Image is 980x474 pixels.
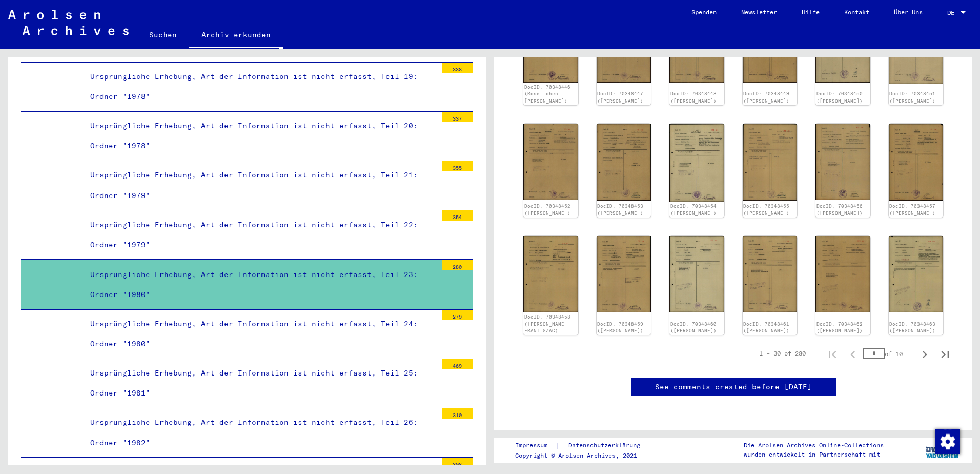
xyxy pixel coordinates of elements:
[83,363,437,403] div: Ursprüngliche Erhebung, Art der Information ist nicht erfasst, Teil 25: Ordner "1981"
[597,203,643,216] a: DocID: 70348453 ([PERSON_NAME])
[524,314,570,333] a: DocID: 70348458 ([PERSON_NAME] FRANT SZAC)
[822,343,843,364] button: First page
[8,10,129,35] img: Arolsen_neg.svg
[935,429,960,454] img: Zustimmung ändern
[442,260,473,270] div: 280
[83,165,437,205] div: Ursprüngliche Erhebung, Art der Information ist nicht erfasst, Teil 21: Ordner "1979"
[137,23,189,47] a: Suchen
[863,349,914,359] div: of 10
[442,408,473,419] div: 310
[744,441,884,450] p: Die Arolsen Archives Online-Collections
[889,236,944,312] img: 001.jpg
[889,91,935,104] a: DocID: 70348451 ([PERSON_NAME])
[670,91,717,104] a: DocID: 70348448 ([PERSON_NAME])
[743,91,789,104] a: DocID: 70348449 ([PERSON_NAME])
[83,412,437,452] div: Ursprüngliche Erhebung, Art der Information ist nicht erfasst, Teil 26: Ordner "1982"
[83,116,437,156] div: Ursprüngliche Erhebung, Art der Information ist nicht erfasst, Teil 20: Ordner "1978"
[670,321,717,334] a: DocID: 70348460 ([PERSON_NAME])
[523,236,578,313] img: 001.jpg
[889,203,935,216] a: DocID: 70348457 ([PERSON_NAME])
[442,210,473,221] div: 354
[947,9,958,16] span: DE
[597,124,651,201] img: 001.jpg
[83,314,437,354] div: Ursprüngliche Erhebung, Art der Information ist nicht erfasst, Teil 24: Ordner "1980"
[515,440,652,451] div: |
[924,437,962,463] img: yv_logo.png
[889,124,944,201] img: 001.jpg
[669,124,724,202] img: 001.jpg
[743,124,798,201] img: 001.jpg
[815,236,870,312] img: 001.jpg
[670,203,717,216] a: DocID: 70348454 ([PERSON_NAME])
[597,91,643,104] a: DocID: 70348447 ([PERSON_NAME])
[442,161,473,171] div: 355
[83,215,437,255] div: Ursprüngliche Erhebung, Art der Information ist nicht erfasst, Teil 22: Ordner "1979"
[524,203,570,216] a: DocID: 70348452 ([PERSON_NAME])
[83,265,437,305] div: Ursprüngliche Erhebung, Art der Information ist nicht erfasst, Teil 23: Ordner "1980"
[816,91,863,104] a: DocID: 70348450 ([PERSON_NAME])
[655,382,812,392] a: See comments created before [DATE]
[442,112,473,122] div: 337
[597,236,651,312] img: 001.jpg
[442,458,473,468] div: 308
[914,343,935,364] button: Next page
[597,321,643,334] a: DocID: 70348459 ([PERSON_NAME])
[442,359,473,369] div: 469
[515,440,556,451] a: Impressum
[816,321,863,334] a: DocID: 70348462 ([PERSON_NAME])
[524,84,570,104] a: DocID: 70348446 (Rosettchen [PERSON_NAME])
[744,450,884,459] p: wurden entwickelt in Partnerschaft mit
[935,343,955,364] button: Last page
[743,321,789,334] a: DocID: 70348461 ([PERSON_NAME])
[815,124,870,200] img: 001.jpg
[442,310,473,320] div: 279
[889,321,935,334] a: DocID: 70348463 ([PERSON_NAME])
[743,236,798,313] img: 001.jpg
[560,440,652,451] a: Datenschutzerklärung
[442,63,473,73] div: 338
[189,23,283,49] a: Archiv erkunden
[743,203,789,216] a: DocID: 70348455 ([PERSON_NAME])
[83,67,437,107] div: Ursprüngliche Erhebung, Art der Information ist nicht erfasst, Teil 19: Ordner "1978"
[515,451,652,460] p: Copyright © Arolsen Archives, 2021
[669,236,724,313] img: 001.jpg
[843,343,863,364] button: Previous page
[759,349,806,358] div: 1 – 30 of 280
[523,124,578,200] img: 001.jpg
[816,203,863,216] a: DocID: 70348456 ([PERSON_NAME])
